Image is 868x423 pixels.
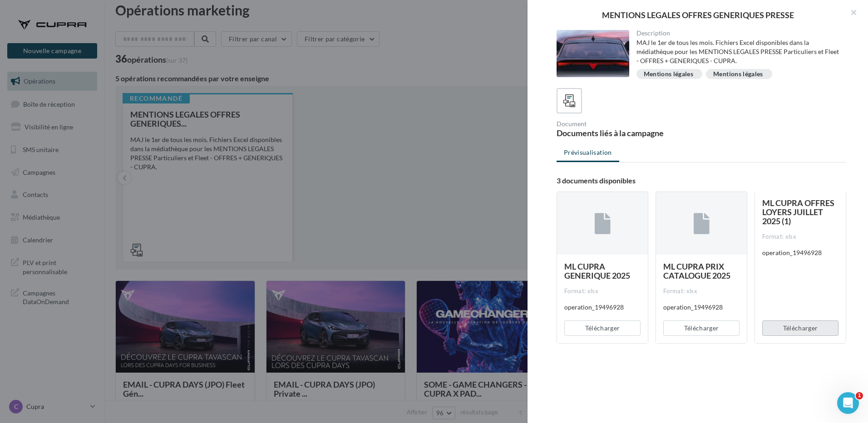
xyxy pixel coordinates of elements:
div: operation_19496928 [564,303,641,312]
button: Télécharger [564,320,641,336]
div: MENTIONS LEGALES OFFRES GENERIQUES PRESSE [542,11,853,19]
div: Mentions légales [644,71,694,78]
span: ML CUPRA OFFRES LOYERS JUILLET 2025 (1) [762,198,834,226]
span: ML CUPRA GENERIQUE 2025 [564,261,630,280]
button: Télécharger [762,320,838,336]
button: Télécharger [663,320,740,336]
div: Documents liés à la campagne [557,129,698,137]
div: operation_19496928 [663,303,740,312]
div: MAJ le 1er de tous les mois. Fichiers Excel disponibles dans la médiathèque pour les MENTIONS LEG... [636,38,839,65]
span: 1 [856,392,863,399]
div: Format: xlsx [564,287,641,295]
iframe: Intercom live chat [837,392,859,414]
div: Mentions légales [713,71,763,78]
div: Description [636,30,839,36]
div: Document [557,121,698,127]
div: 3 documents disponibles [557,177,846,184]
div: Format: xlsx [762,233,838,241]
div: operation_19496928 [762,248,838,257]
span: ML CUPRA PRIX CATALOGUE 2025 [663,261,730,280]
div: Format: xlsx [663,287,740,295]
